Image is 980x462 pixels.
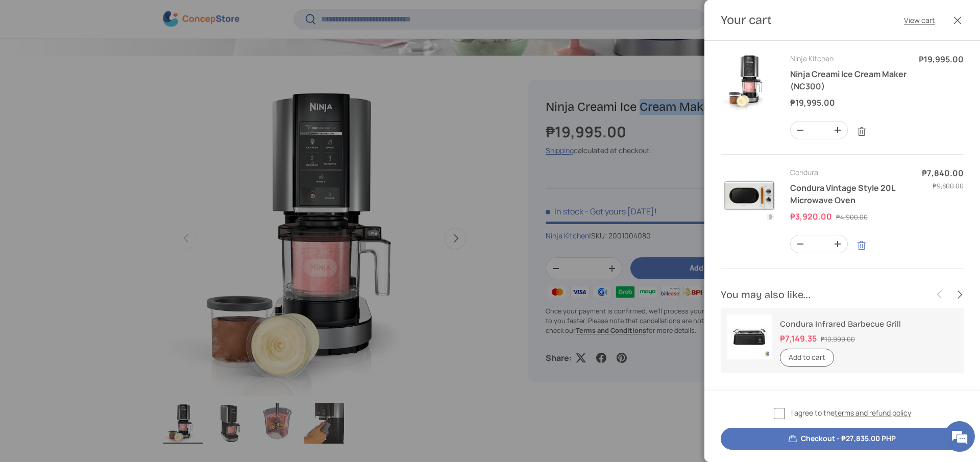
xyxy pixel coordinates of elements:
[721,287,930,302] h2: You may also like...
[53,57,171,70] div: Chat with us now
[933,181,964,190] s: ₱9,800.00
[790,53,906,64] div: Ninja Kitchen
[791,407,911,418] span: I agree to the
[904,15,935,26] a: View cart
[922,167,964,179] dd: ₱7,840.00
[810,121,828,139] input: Quantity
[780,319,901,329] a: Condura Infrared Barbecue Grill
[852,122,871,141] a: Remove
[721,12,772,28] h2: Your cart
[919,54,964,65] strong: ₱19,995.00
[790,167,910,178] div: Condura
[780,349,834,367] button: Add to cart
[835,408,911,418] a: terms and refund policy
[790,182,895,206] a: Condura Vintage Style 20L Microwave Oven
[836,212,868,222] s: ₱4,900.00
[810,235,828,253] input: Quantity
[167,5,192,30] div: Minimize live chat window
[790,211,835,222] dd: ₱3,920.00
[790,68,906,92] a: Ninja Creami Ice Cream Maker (NC300)
[59,129,141,232] span: We're online!
[721,428,964,450] button: Checkout - ₱27,835.00 PHP
[852,236,871,255] a: Remove
[5,279,194,314] textarea: Type your message and hit 'Enter'
[790,97,838,108] strong: ₱19,995.00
